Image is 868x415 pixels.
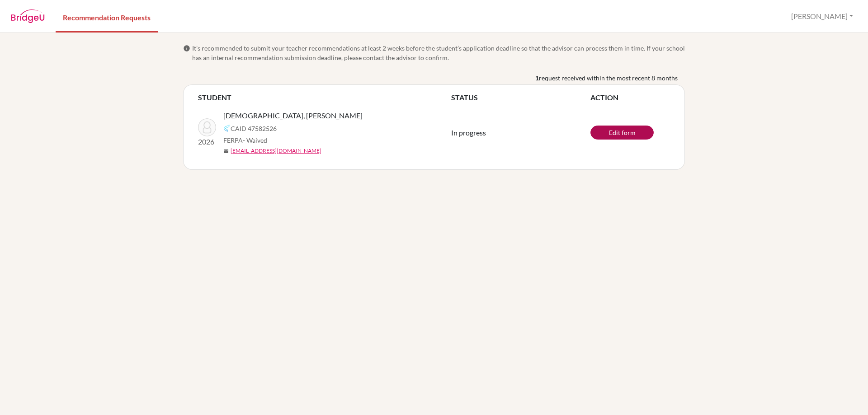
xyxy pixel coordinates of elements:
[231,124,277,133] span: CAID 47582526
[590,92,670,103] th: ACTION
[198,92,451,103] th: STUDENT
[223,125,231,132] img: Common App logo
[539,73,678,83] span: request received within the most recent 8 months
[231,147,321,155] a: [EMAIL_ADDRESS][DOMAIN_NAME]
[787,8,857,25] button: [PERSON_NAME]
[56,1,158,33] a: Recommendation Requests
[451,92,590,103] th: STATUS
[223,110,363,121] span: [DEMOGRAPHIC_DATA], [PERSON_NAME]
[590,126,654,140] a: Edit form
[183,45,190,52] span: info
[192,43,685,62] span: It’s recommended to submit your teacher recommendations at least 2 weeks before the student’s app...
[11,9,45,23] img: BridgeU logo
[243,136,267,144] span: - Waived
[223,135,267,145] span: FERPA
[223,149,229,154] span: mail
[198,118,216,136] img: TÜRKEN, Beren Berk
[451,128,486,137] span: In progress
[198,136,216,147] p: 2026
[535,73,539,83] b: 1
